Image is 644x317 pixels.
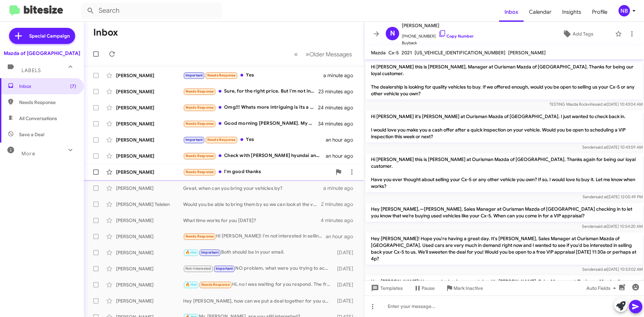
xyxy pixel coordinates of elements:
[440,282,488,294] button: Mark Inactive
[185,266,211,271] span: Not-Interested
[183,298,334,304] div: Hey [PERSON_NAME], how can we put a deal together for you on the Cx-90?
[81,3,222,19] input: Search
[185,138,203,142] span: Important
[185,234,214,239] span: Needs Response
[185,154,214,158] span: Needs Response
[201,282,230,287] span: Needs Response
[499,2,524,22] a: Inbox
[19,115,57,122] span: All Conversations
[582,224,643,229] span: Sender [DATE] 10:54:20 AM
[318,104,359,111] div: 24 minutes ago
[587,2,613,22] a: Profile
[366,232,643,265] p: Hey [PERSON_NAME]! Hope you're having a great day. It's [PERSON_NAME], Sales Manager at Ourisman ...
[185,282,197,287] span: 🔥 Hot
[318,88,359,95] div: 23 minutes ago
[183,217,321,224] div: What time works for you [DATE]?
[306,50,309,58] span: »
[19,99,76,106] span: Needs Response
[557,2,587,22] a: Insights
[366,153,643,192] p: Hi [PERSON_NAME] this is [PERSON_NAME] at Ourisman Mazda of [GEOGRAPHIC_DATA]. Thanks again for b...
[586,282,619,294] span: Auto Fields
[116,217,183,224] div: [PERSON_NAME]
[524,2,557,22] a: Calendar
[183,185,323,192] div: Great, when can you bring your vehicles by?
[508,50,546,56] span: [PERSON_NAME]
[116,169,183,175] div: [PERSON_NAME]
[19,131,44,138] span: Save a Deal
[183,152,326,160] div: Check with [PERSON_NAME] hyundai and Subaru it was previously sold to them
[183,201,321,208] div: Would you be able to bring them by so we can look at the vehicle?
[595,102,607,107] span: said at
[29,33,70,39] span: Special Campaign
[216,266,233,271] span: Important
[326,137,359,143] div: an hour ago
[582,267,643,272] span: Sender [DATE] 10:53:02 AM
[116,233,183,240] div: [PERSON_NAME]
[116,153,183,159] div: [PERSON_NAME]
[422,282,435,294] span: Pause
[326,233,359,240] div: an hour ago
[581,282,624,294] button: Auto Fields
[183,168,332,176] div: I'm good thanks
[183,88,318,95] div: Sure, for the right price. But I'm not interested in a credit to be applied to another Mazda; it ...
[116,104,183,111] div: [PERSON_NAME]
[185,250,197,255] span: 🔥 Hot
[613,5,637,16] button: NB
[453,282,483,294] span: Mark Inactive
[70,83,76,90] span: (7)
[370,282,403,294] span: Templates
[595,224,607,229] span: said at
[185,170,214,174] span: Needs Response
[334,298,359,304] div: [DATE]
[438,34,474,39] a: Copy Number
[183,232,326,240] div: Hi [PERSON_NAME]! I'm not interested in selling my car unless you are willing to give me a new on...
[116,120,183,127] div: [PERSON_NAME]
[290,47,302,61] button: Previous
[116,265,183,272] div: [PERSON_NAME]
[294,50,298,58] span: «
[4,50,80,57] div: Mazda of [GEOGRAPHIC_DATA]
[116,298,183,304] div: [PERSON_NAME]
[573,28,593,40] span: Add Tags
[207,73,236,77] span: Needs Response
[116,249,183,256] div: [PERSON_NAME]
[201,250,219,255] span: Important
[185,89,214,94] span: Needs Response
[402,30,474,40] span: [PHONE_NUMBER]
[19,83,76,90] span: Inbox
[402,21,474,30] span: [PERSON_NAME]
[390,28,395,39] span: N
[309,51,352,58] span: Older Messages
[116,88,183,95] div: [PERSON_NAME]
[549,102,643,107] span: TESTING Mazda Rockville [DATE] 10:43:04 AM
[543,28,612,40] button: Add Tags
[185,105,214,110] span: Needs Response
[388,50,399,56] span: Cx-5
[21,67,41,73] span: Labels
[415,50,505,56] span: [US_VEHICLE_IDENTIFICATION_NUMBER]
[366,110,643,143] p: Hi [PERSON_NAME] it's [PERSON_NAME] at Ourisman Mazda of [GEOGRAPHIC_DATA]. I just wanted to chec...
[93,27,118,38] h1: Inbox
[116,201,183,208] div: [PERSON_NAME] Telelen
[334,249,359,256] div: [DATE]
[323,72,359,79] div: a minute ago
[595,267,607,272] span: said at
[366,275,643,301] p: Hey [PERSON_NAME]! Hope you're having a great day. It's [PERSON_NAME], Sales Manager at Ourisman ...
[366,61,643,100] p: Hi [PERSON_NAME] this is [PERSON_NAME], Manager at Ourisman Mazda of [GEOGRAPHIC_DATA]. Thanks fo...
[9,28,75,44] a: Special Campaign
[183,265,334,272] div: NO problem, what were you trying to achieve
[116,137,183,143] div: [PERSON_NAME]
[323,185,359,192] div: a minute ago
[582,145,643,150] span: Sender [DATE] 10:43:59 AM
[207,138,236,142] span: Needs Response
[402,40,474,46] span: Buyback
[334,281,359,288] div: [DATE]
[408,282,440,294] button: Pause
[619,5,630,16] div: NB
[326,153,359,159] div: an hour ago
[318,120,359,127] div: 34 minutes ago
[116,72,183,79] div: [PERSON_NAME]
